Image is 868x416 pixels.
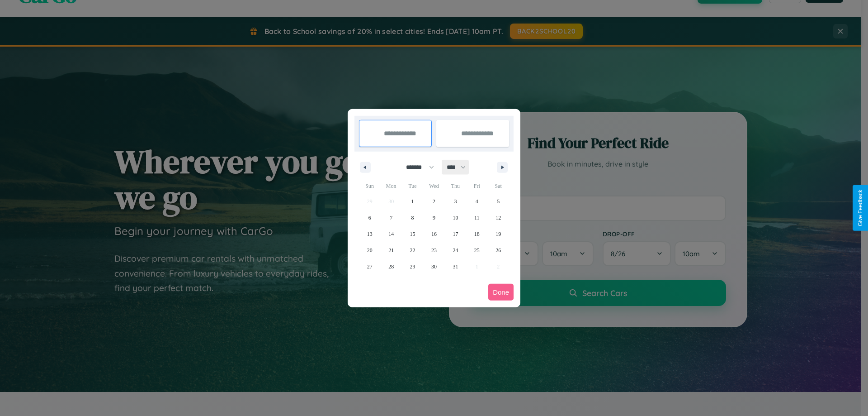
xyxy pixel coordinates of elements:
[367,226,373,242] span: 13
[411,210,414,226] span: 8
[433,210,435,226] span: 9
[359,210,380,226] button: 6
[495,226,501,242] span: 19
[367,258,373,275] span: 27
[402,179,423,193] span: Tue
[495,210,501,226] span: 12
[388,258,394,275] span: 28
[445,210,466,226] button: 10
[488,242,509,258] button: 26
[402,258,423,275] button: 29
[410,226,415,242] span: 15
[445,193,466,210] button: 3
[445,242,466,258] button: 24
[431,226,437,242] span: 16
[402,193,423,210] button: 1
[388,242,394,258] span: 21
[488,193,509,210] button: 5
[857,190,863,226] div: Give Feedback
[445,179,466,193] span: Thu
[359,258,380,275] button: 27
[411,193,414,210] span: 1
[476,193,478,210] span: 4
[359,179,380,193] span: Sun
[423,226,444,242] button: 16
[488,226,509,242] button: 19
[410,242,415,258] span: 22
[433,193,435,210] span: 2
[454,193,457,210] span: 3
[431,258,437,275] span: 30
[402,242,423,258] button: 22
[474,226,480,242] span: 18
[423,210,444,226] button: 9
[410,258,415,275] span: 29
[466,193,487,210] button: 4
[402,210,423,226] button: 8
[431,242,437,258] span: 23
[445,258,466,275] button: 31
[445,226,466,242] button: 17
[367,242,373,258] span: 20
[488,210,509,226] button: 12
[453,226,458,242] span: 17
[466,242,487,258] button: 25
[368,210,371,226] span: 6
[359,226,380,242] button: 13
[423,242,444,258] button: 23
[380,226,401,242] button: 14
[466,210,487,226] button: 11
[495,242,501,258] span: 26
[474,210,480,226] span: 11
[390,210,392,226] span: 7
[423,179,444,193] span: Wed
[488,179,509,193] span: Sat
[380,258,401,275] button: 28
[453,210,458,226] span: 10
[488,284,514,301] button: Done
[359,242,380,258] button: 20
[453,242,458,258] span: 24
[453,258,458,275] span: 31
[402,226,423,242] button: 15
[497,193,500,210] span: 5
[466,179,487,193] span: Fri
[388,226,394,242] span: 14
[380,179,401,193] span: Mon
[423,258,444,275] button: 30
[380,242,401,258] button: 21
[380,210,401,226] button: 7
[474,242,480,258] span: 25
[466,226,487,242] button: 18
[423,193,444,210] button: 2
